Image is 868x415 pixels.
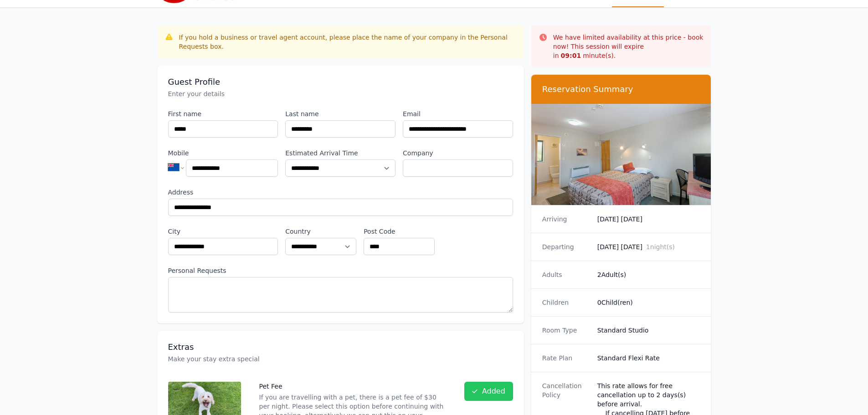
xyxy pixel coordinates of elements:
[285,149,395,158] label: Estimated Arrival Time
[364,227,435,236] label: Post Code
[168,342,513,353] h3: Extras
[542,215,590,224] dt: Arriving
[168,149,278,158] label: Mobile
[168,227,278,236] label: City
[542,326,590,335] dt: Room Type
[646,243,675,251] span: 1 night(s)
[179,33,517,51] div: If you hold a business or travel agent account, please place the name of your company in the Pers...
[542,270,590,279] dt: Adults
[542,298,590,307] dt: Children
[482,386,505,397] span: Added
[403,149,513,158] label: Company
[403,109,513,118] label: Email
[553,33,704,60] p: We have limited availability at this price - book now! This session will expire in minute(s).
[597,354,700,363] dd: Standard Flexi Rate
[168,89,513,98] p: Enter your details
[168,188,513,197] label: Address
[259,382,446,391] p: Pet Fee
[597,270,700,279] dd: 2 Adult(s)
[597,326,700,335] dd: Standard Studio
[285,227,356,236] label: Country
[597,298,700,307] dd: 0 Child(ren)
[542,354,590,363] dt: Rate Plan
[561,52,581,59] strong: 09 : 01
[168,109,278,118] label: First name
[597,215,700,224] dd: [DATE] [DATE]
[285,109,395,118] label: Last name
[168,77,513,87] h3: Guest Profile
[542,84,700,95] h3: Reservation Summary
[168,354,513,364] p: Make your stay extra special
[531,104,711,205] img: Standard Studio
[464,382,513,401] button: Added
[597,242,700,251] dd: [DATE] [DATE]
[542,242,590,251] dt: Departing
[168,266,513,275] label: Personal Requests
